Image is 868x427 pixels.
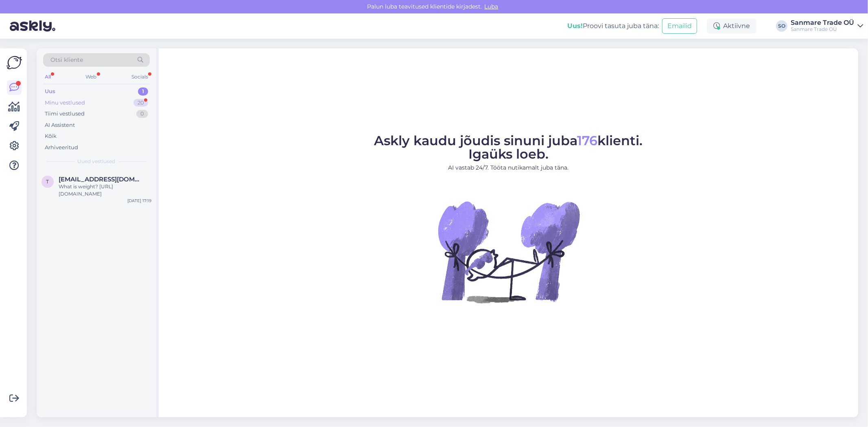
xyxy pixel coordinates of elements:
[791,26,854,33] div: Sanmare Trade OÜ
[45,132,57,140] div: Kõik
[482,3,501,10] span: Luba
[45,144,78,152] div: Arhiveeritud
[78,158,116,165] span: Uued vestlused
[567,21,659,31] div: Proovi tasuta juba täna:
[707,19,756,33] div: Aktiivne
[662,18,697,34] button: Emailid
[84,72,98,82] div: Web
[45,87,55,96] div: Uus
[577,133,598,148] span: 176
[138,87,148,96] div: 1
[46,179,49,185] span: t
[435,179,582,325] img: No Chat active
[59,183,151,198] div: What is weight? [URL][DOMAIN_NAME]
[45,99,85,107] div: Minu vestlused
[374,163,643,172] p: AI vastab 24/7. Tööta nutikamalt juba täna.
[374,133,643,162] span: Askly kaudu jõudis sinuni juba klienti. Igaüks loeb.
[50,56,83,64] span: Otsi kliente
[45,121,75,129] div: AI Assistent
[43,72,52,82] div: All
[59,176,143,183] span: tomas002210@gmail.com
[791,20,854,26] div: Sanmare Trade OÜ
[776,20,787,32] div: SO
[130,72,150,82] div: Socials
[45,110,85,118] div: Tiimi vestlused
[136,110,148,118] div: 0
[7,55,22,70] img: Askly Logo
[127,198,151,204] div: [DATE] 17:19
[133,99,148,107] div: 20
[567,22,583,30] b: Uus!
[791,20,863,33] a: Sanmare Trade OÜSanmare Trade OÜ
